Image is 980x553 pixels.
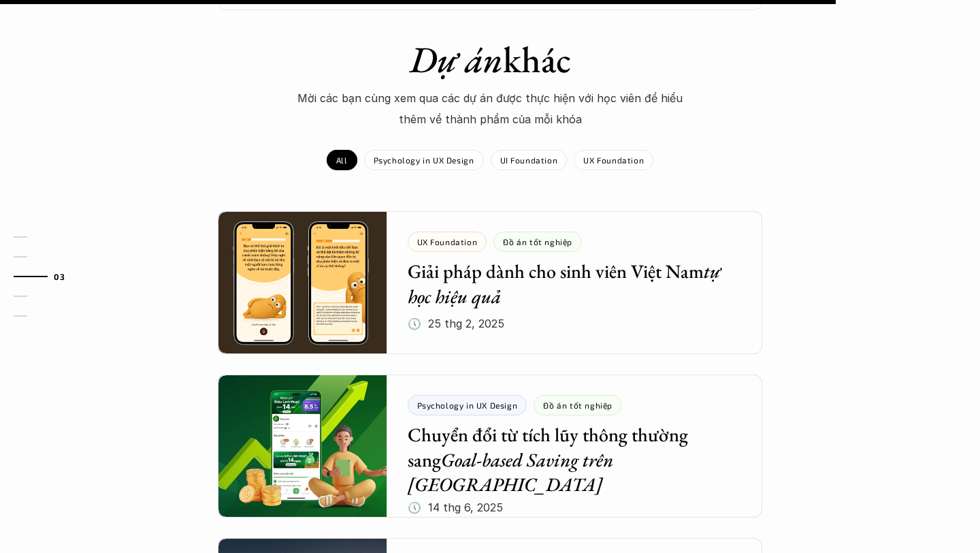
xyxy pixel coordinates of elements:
strong: 03 [54,272,65,281]
a: Psychology in UX DesignĐồ án tốt nghiệpChuyển đổi từ tích lũy thông thường sangGoal-based Saving ... [218,375,762,518]
p: UX Foundation [583,155,644,165]
p: Psychology in UX Design [374,155,474,165]
p: All [336,155,348,165]
a: UX FoundationĐồ án tốt nghiệpGiải pháp dành cho sinh viên Việt Namtự học hiệu quả🕔 25 thg 2, 2025 [218,211,762,354]
a: 03 [14,268,78,285]
p: UI Foundation [500,155,558,165]
p: Mời các bạn cùng xem qua các dự án được thực hiện với học viên để hiểu thêm về thành phẩm của mỗi... [286,88,694,129]
em: Dự án [410,35,503,83]
h1: khác [252,37,728,82]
